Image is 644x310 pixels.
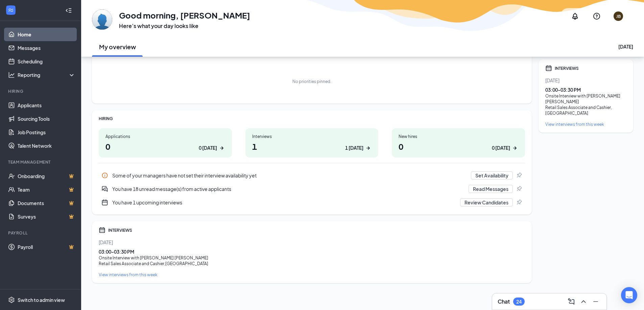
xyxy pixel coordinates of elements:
[112,199,456,206] div: You have 1 upcoming interviews
[471,171,513,179] button: Set Availability
[345,144,363,151] div: 1 [DATE]
[511,145,518,151] svg: ArrowRight
[112,172,467,179] div: Some of your managers have not set their interview availability yet
[571,12,579,20] svg: Notifications
[65,7,72,14] svg: Collapse
[545,86,626,93] div: 03:00 - 03:30 PM
[18,55,75,68] a: Scheduling
[119,22,250,30] h3: Here’s what your day looks like
[18,169,75,183] a: OnboardingCrown
[545,105,626,116] div: Retail Sales Associate and Cashier , [GEOGRAPHIC_DATA]
[92,9,112,30] img: Jim Buckley
[616,13,621,19] div: JB
[101,172,108,179] svg: Info
[99,128,232,158] a: Applications00 [DATE]ArrowRight
[99,261,525,266] div: Retail Sales Associate and Cashier , [GEOGRAPHIC_DATA]
[566,296,577,307] button: ComposeMessage
[99,272,525,278] a: View interviews from this week
[365,145,372,151] svg: ArrowRight
[592,298,600,306] svg: Minimize
[7,7,14,13] svg: WorkstreamLogo
[593,12,601,20] svg: QuestionInfo
[18,210,75,223] a: SurveysCrown
[8,230,74,236] div: Payroll
[555,65,626,71] div: INTERVIEWS
[18,183,75,196] a: TeamCrown
[99,169,525,182] a: InfoSome of your managers have not set their interview availability yetSet AvailabilityPin
[18,41,75,55] a: Messages
[108,227,525,233] div: INTERVIEWS
[18,28,75,41] a: Home
[99,169,525,182] div: Some of your managers have not set their interview availability yet
[8,297,15,303] svg: Settings
[392,128,525,158] a: New hires00 [DATE]ArrowRight
[18,240,75,254] a: PayrollCrown
[618,43,633,50] div: [DATE]
[99,227,105,233] svg: Calendar
[567,298,575,306] svg: ComposeMessage
[99,248,525,255] div: 03:00 - 03:30 PM
[545,65,552,72] svg: Calendar
[18,125,75,139] a: Job Postings
[105,134,225,139] div: Applications
[101,199,108,206] svg: CalendarNew
[399,134,518,139] div: New hires
[590,296,601,307] button: Minimize
[545,121,626,127] a: View interviews from this week
[252,134,372,139] div: Interviews
[105,141,225,152] h1: 0
[8,72,15,78] svg: Analysis
[99,43,136,51] h2: My overview
[18,297,65,303] div: Switch to admin view
[99,182,525,196] div: You have 18 unread message(s) from active applicants
[245,128,379,158] a: Interviews11 [DATE]ArrowRight
[498,298,510,305] h3: Chat
[292,79,331,84] div: No priorities pinned.
[8,159,74,165] div: Team Management
[112,186,464,192] div: You have 18 unread message(s) from active applicants
[99,239,525,246] div: [DATE]
[99,255,525,261] div: Onsite Interview with [PERSON_NAME] [PERSON_NAME]
[252,141,372,152] h1: 1
[545,77,626,84] div: [DATE]
[199,144,217,151] div: 0 [DATE]
[18,112,75,125] a: Sourcing Tools
[469,185,513,193] button: Read Messages
[18,139,75,152] a: Talent Network
[99,116,525,121] div: HIRING
[516,199,522,206] svg: Pin
[492,144,510,151] div: 0 [DATE]
[218,145,225,151] svg: ArrowRight
[460,198,513,206] button: Review Candidates
[516,186,522,192] svg: Pin
[18,72,76,78] div: Reporting
[516,172,522,179] svg: Pin
[579,298,588,306] svg: ChevronUp
[101,186,108,192] svg: DoubleChatActive
[18,196,75,210] a: DocumentsCrown
[99,196,525,209] div: You have 1 upcoming interviews
[516,299,522,305] div: 24
[399,141,518,152] h1: 0
[8,88,74,94] div: Hiring
[99,182,525,196] a: DoubleChatActiveYou have 18 unread message(s) from active applicantsRead MessagesPin
[119,9,250,21] h1: Good morning, [PERSON_NAME]
[99,196,525,209] a: CalendarNewYou have 1 upcoming interviewsReview CandidatesPin
[621,287,637,303] div: Open Intercom Messenger
[18,98,75,112] a: Applicants
[578,296,589,307] button: ChevronUp
[545,93,626,105] div: Onsite Interview with [PERSON_NAME] [PERSON_NAME]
